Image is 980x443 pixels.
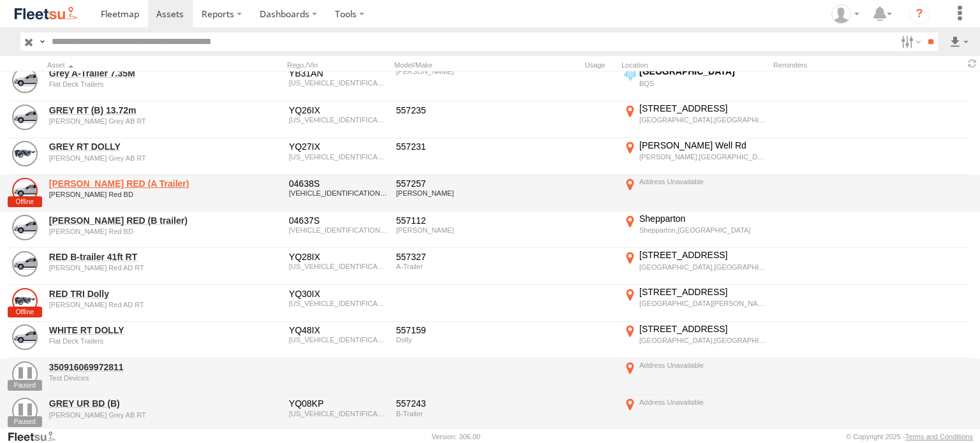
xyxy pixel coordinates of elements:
div: YQ27IX [289,141,387,152]
div: 04637S [289,215,387,226]
div: BArker [396,68,507,75]
label: Click to View Current Location [621,103,768,137]
a: [PERSON_NAME] RED (A Trailer) [49,178,224,189]
a: GREY RT DOLLY [49,141,224,152]
div: 557112 [396,215,507,226]
div: Krueger [396,226,507,234]
div: undefined [49,228,224,235]
div: [GEOGRAPHIC_DATA],[GEOGRAPHIC_DATA] [639,336,766,345]
div: 6J6022302JCLW8418 [289,300,387,307]
a: GREY UR BD (B) [49,398,224,409]
label: Click to View Current Location [621,213,768,247]
div: 6J6006636AALW8411 [289,263,387,270]
a: View Asset Details [12,105,38,130]
div: YQ08KP [289,398,387,409]
div: Shepparton,[GEOGRAPHIC_DATA] [639,226,766,235]
div: 557243 [396,398,507,409]
div: undefined [49,264,224,272]
div: Rego./Vin [287,61,389,69]
a: View Asset Details [12,251,38,277]
div: Click to Sort [47,61,226,69]
div: [STREET_ADDRESS] [639,103,766,114]
div: 557235 [396,105,507,116]
span: Refresh [965,57,980,69]
label: Click to View Current Location [621,396,768,431]
div: YQ26IX [289,105,387,116]
label: Search Query [37,33,47,51]
div: B-Trailer [396,410,507,418]
a: WHITE RT DOLLY [49,324,224,336]
div: YQ28IX [289,251,387,263]
div: Shepparton [639,213,766,224]
div: Dolly [396,336,507,344]
div: 6J6022302JCLW8419 [289,336,387,344]
div: undefined [49,191,224,198]
div: 6J6006636AALW8417 [289,153,387,161]
div: [GEOGRAPHIC_DATA][PERSON_NAME],[GEOGRAPHIC_DATA] [639,299,766,308]
div: [PERSON_NAME] Well Rd [639,140,766,151]
div: 6FH9079DA3M009355 [289,189,387,197]
div: YQ30IX [289,288,387,300]
div: Usage [514,61,616,69]
label: Search Filter Options [896,33,923,51]
div: 557231 [396,141,507,152]
i: ? [909,4,930,24]
div: 04638S [289,178,387,189]
a: View Asset Details [12,178,38,203]
div: 6J6006636AAMW8561 [289,410,387,418]
div: Krueger [396,189,507,197]
a: GREY RT (B) 13.72m [49,105,224,116]
a: View Asset Details [12,324,38,350]
div: undefined [49,411,224,419]
label: Click to View Current Location [621,359,768,394]
div: © Copyright 2025 - [846,433,973,440]
div: BQS [639,79,766,88]
div: 557327 [396,251,507,263]
a: View Asset Details [12,398,38,423]
div: [STREET_ADDRESS] [639,323,766,335]
div: [GEOGRAPHIC_DATA],[GEOGRAPHIC_DATA] [639,263,766,272]
img: fleetsu-logo-horizontal.svg [13,5,79,22]
div: A-Trailer [396,263,507,270]
a: 350916069972811 [49,361,224,373]
a: View Asset Details [12,141,38,166]
a: RED TRI Dolly [49,288,224,300]
a: View Asset Details [12,68,38,93]
label: Click to View Current Location [621,140,768,174]
div: undefined [49,117,224,125]
div: [GEOGRAPHIC_DATA],[GEOGRAPHIC_DATA] [639,115,766,124]
a: View Asset Details [12,288,38,314]
div: undefined [49,154,224,162]
a: RED B-trailer 41ft RT [49,251,224,263]
div: undefined [49,337,224,345]
a: [PERSON_NAME] RED (B trailer) [49,215,224,226]
div: YB31AN [289,68,387,79]
div: [GEOGRAPHIC_DATA] [639,66,766,77]
label: Click to View Current Location [621,323,768,358]
label: Click to View Current Location [621,176,768,210]
label: Click to View Current Location [621,249,768,284]
div: [STREET_ADDRESS] [639,249,766,261]
div: Jay Bennett [827,4,864,24]
a: View Asset Details [12,215,38,240]
div: undefined [49,301,224,309]
div: 6J6022302JCLW8413 [289,116,387,124]
div: Version: 306.00 [432,433,480,440]
div: Reminders [773,61,874,69]
div: Location [621,61,768,69]
div: 6FH9079AAVM006369 [289,226,387,234]
a: Terms and Conditions [905,433,973,440]
label: Click to View Current Location [621,286,768,321]
div: 557159 [396,324,507,336]
div: YQ48IX [289,324,387,336]
a: Visit our Website [7,430,66,443]
div: [STREET_ADDRESS] [639,286,766,298]
div: [PERSON_NAME],[GEOGRAPHIC_DATA] [639,152,766,161]
a: Grey A-Trailer 7.35M [49,68,224,79]
div: 557257 [396,178,507,189]
div: undefined [49,80,224,88]
a: View Asset Details [12,361,38,387]
div: Model/Make [394,61,509,69]
div: undefined [49,374,224,382]
div: 6J6006636AAMW8560 [289,79,387,87]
